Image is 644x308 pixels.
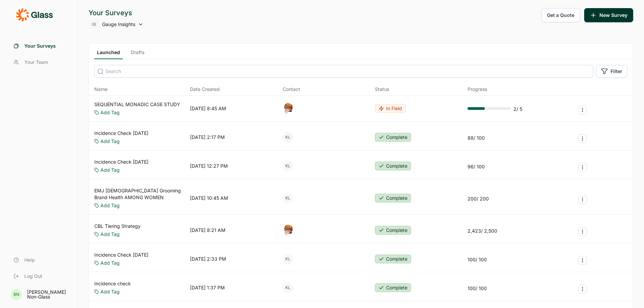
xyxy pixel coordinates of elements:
div: 200 / 200 [468,195,489,202]
span: Your Team [24,59,48,66]
a: Incidence Check [DATE] [94,252,148,258]
div: Progress [468,86,487,93]
a: CBL Tiering Strategy [94,223,141,230]
div: BN [11,289,22,300]
span: Date Created [190,86,220,93]
a: EMJ [DEMOGRAPHIC_DATA] Grooming Brand Health AMONG WOMEN [94,187,187,201]
span: Name [94,86,108,93]
button: Complete [375,226,411,235]
button: Survey Actions [578,134,587,143]
button: New Survey [584,8,633,22]
button: Filter [596,65,627,78]
button: Survey Actions [578,163,587,172]
div: KL [283,254,293,264]
div: [DATE] 12:27 PM [190,163,228,169]
div: [DATE] 1:37 PM [190,284,225,291]
input: Search [94,65,593,78]
span: Your Surveys [24,43,56,49]
a: SEQUENTIAL MONADIC CASE STUDY [94,101,180,108]
button: Complete [375,255,411,263]
button: Survey Actions [578,195,587,204]
div: Contact [283,86,300,93]
a: Add Tag [100,109,120,116]
a: Drafts [128,49,147,59]
button: Complete [375,283,411,292]
a: Add Tag [100,288,120,295]
span: Log Out [24,273,42,280]
div: 96 / 100 [468,163,485,170]
div: KL [283,132,293,143]
div: 100 / 100 [468,285,487,292]
button: Complete [375,194,411,203]
span: Help [24,257,35,263]
button: Survey Actions [578,285,587,293]
div: [DATE] 8:21 AM [190,227,225,234]
button: Survey Actions [578,227,587,236]
a: Add Tag [100,260,120,266]
div: 2,423 / 2,500 [468,228,497,234]
button: Get a Quote [541,8,580,22]
a: Incidence check [94,280,131,287]
a: Add Tag [100,167,120,173]
img: o7kyh2p2njg4amft5nuk.png [283,103,293,114]
button: Complete [375,162,411,170]
button: Survey Actions [578,105,587,114]
div: Your Surveys [89,8,143,18]
div: KL [283,282,293,293]
div: KL [283,161,293,171]
a: Incidence Check [DATE] [94,159,148,165]
button: Complete [375,133,411,142]
a: Add Tag [100,231,120,238]
div: [PERSON_NAME] Non-Glass [27,290,69,299]
div: 100 / 100 [468,256,487,263]
button: In Field [375,104,406,113]
a: Add Tag [100,202,120,209]
a: Add Tag [100,138,120,145]
div: 2 / 5 [514,106,522,113]
div: KL [283,193,293,204]
a: Incidence Check [DATE] [94,130,148,137]
button: Survey Actions [578,256,587,265]
span: Gauge Insights [102,21,135,28]
div: Status [375,86,389,93]
div: GI [89,19,99,30]
div: [DATE] 8:45 AM [190,105,226,112]
div: [DATE] 2:33 PM [190,256,226,262]
div: [DATE] 2:17 PM [190,134,225,141]
div: 88 / 100 [468,135,485,141]
span: Filter [611,68,622,75]
div: [DATE] 10:45 AM [190,195,228,202]
img: o7kyh2p2njg4amft5nuk.png [283,225,293,236]
a: Launched [94,49,123,59]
